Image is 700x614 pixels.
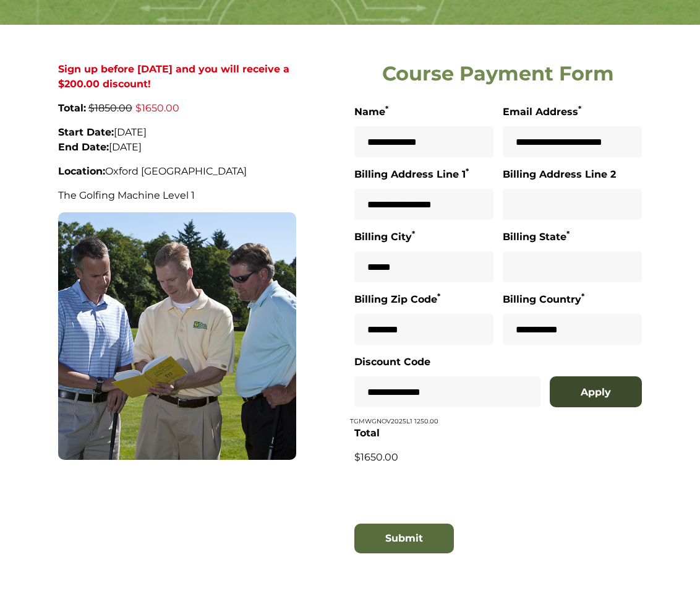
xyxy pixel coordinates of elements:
button: Apply [550,376,642,407]
label: Billing Zip Code [354,292,440,308]
label: Billing City [354,229,415,245]
strong: Total: [58,102,86,114]
iframe: Secure card payment input frame [354,563,642,573]
label: Discount Code [354,354,430,370]
p: $1650.00 [354,450,642,465]
label: Name [354,104,388,120]
strong: Total [354,427,380,439]
label: Billing Address Line 1 [354,166,469,183]
div: TGMWGNOV2025L1 1250.00 [350,354,647,426]
p: Oxford [GEOGRAPHIC_DATA] [58,164,296,179]
label: Email Address [503,104,581,120]
p: The Golfing Machine Level 1 [58,188,296,203]
label: Billing Country [503,292,584,308]
strong: Location: [58,165,105,177]
h2: Course Payment Form [354,62,642,85]
span: $1850.00 [88,102,132,114]
label: Billing Address Line 2 [503,166,616,183]
strong: Start Date: [58,126,114,138]
strong: End Date: [58,141,109,153]
span: $1650.00 [135,102,179,114]
p: [DATE] [DATE] [58,125,296,155]
button: Submit [354,524,454,553]
label: Billing State [503,229,570,245]
iframe: Widget containing checkbox for hCaptcha security challenge [354,474,541,521]
strong: Sign up before [DATE] and you will receive a $200.00 discount! [58,63,289,90]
